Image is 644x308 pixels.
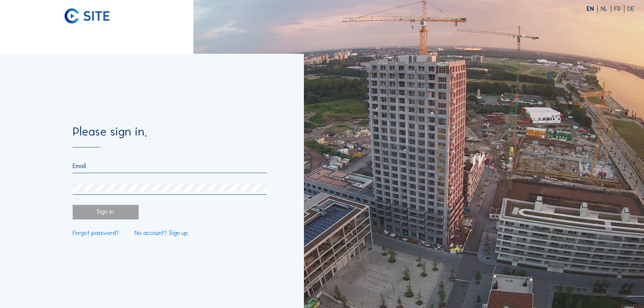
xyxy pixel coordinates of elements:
div: DE [627,6,634,12]
div: NL [601,6,611,12]
a: No account? Sign up. [135,230,189,236]
img: C-SITE logo [65,8,110,24]
div: Sign in. [73,205,138,219]
div: Please sign in. [73,125,267,147]
div: EN [587,6,598,12]
a: Forgot password? [73,230,119,236]
input: Email [73,162,267,170]
div: FR [614,6,624,12]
